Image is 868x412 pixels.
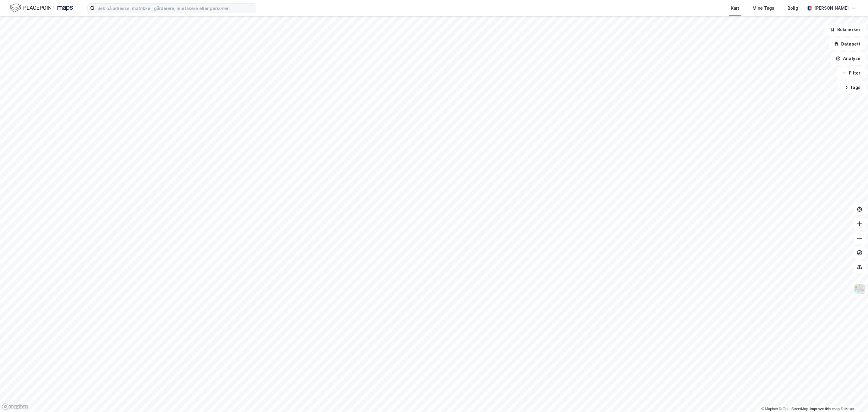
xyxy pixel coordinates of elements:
[731,5,739,12] div: Kart
[753,5,774,12] div: Mine Tags
[854,283,865,295] img: Z
[2,403,28,410] a: Mapbox homepage
[810,407,840,411] a: Improve this map
[838,383,868,412] iframe: Chat Widget
[837,67,866,79] button: Filter
[831,52,866,65] button: Analyse
[779,407,808,411] a: OpenStreetMap
[788,5,798,12] div: Bolig
[10,3,73,13] img: logo.f888ab2527a4732fd821a326f86c7f29.svg
[95,4,256,13] input: Søk på adresse, matrikkel, gårdeiere, leietakere eller personer
[761,407,778,411] a: Mapbox
[825,24,866,36] button: Bokmerker
[814,5,849,12] div: [PERSON_NAME]
[838,81,866,93] button: Tags
[829,38,866,50] button: Datasett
